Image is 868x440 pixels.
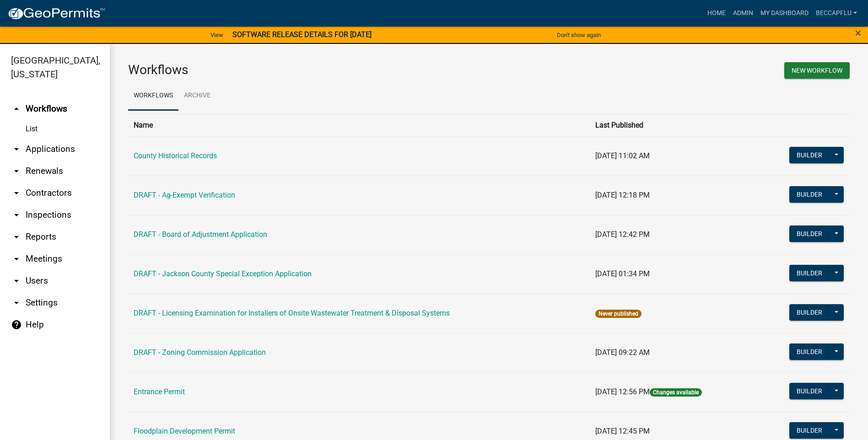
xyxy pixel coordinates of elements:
[134,269,312,278] a: DRAFT - Jackson County Special Exception Application
[11,253,22,264] i: arrow_drop_down
[11,209,22,220] i: arrow_drop_down
[789,147,830,163] button: Builder
[789,186,830,203] button: Builder
[128,114,590,136] th: Name
[11,144,22,155] i: arrow_drop_down
[729,5,757,22] a: Admin
[784,62,850,79] button: New Workflow
[789,304,830,321] button: Builder
[650,388,702,397] span: Changes available
[134,151,217,160] a: County Historical Records
[595,348,650,357] span: [DATE] 09:22 AM
[789,422,830,439] button: Builder
[789,265,830,281] button: Builder
[11,103,22,114] i: arrow_drop_up
[757,5,812,22] a: My Dashboard
[789,343,830,360] button: Builder
[855,27,861,38] button: Close
[134,191,235,199] a: DRAFT - Ag-Exempt Verification
[595,427,650,435] span: [DATE] 12:45 PM
[595,269,650,278] span: [DATE] 01:34 PM
[232,30,372,39] strong: SOFTWARE RELEASE DETAILS FOR [DATE]
[590,114,756,136] th: Last Published
[11,275,22,286] i: arrow_drop_down
[128,81,178,111] a: Workflows
[207,27,227,43] a: View
[134,427,235,435] a: Floodplain Development Permit
[11,188,22,199] i: arrow_drop_down
[704,5,729,22] a: Home
[595,191,650,199] span: [DATE] 12:18 PM
[134,348,266,357] a: DRAFT - Zoning Commission Application
[134,230,267,239] a: DRAFT - Board of Adjustment Application
[11,297,22,308] i: arrow_drop_down
[595,151,650,160] span: [DATE] 11:02 AM
[595,387,650,396] span: [DATE] 12:56 PM
[134,309,450,317] a: DRAFT - Licensing Examination for Installers of Onsite Wastewater Treatment & Disposal Systems
[855,27,861,39] span: ×
[11,231,22,242] i: arrow_drop_down
[595,310,642,318] span: Never published
[812,5,861,22] a: BeccaPflu
[128,62,482,78] h3: Workflows
[595,230,650,239] span: [DATE] 12:42 PM
[789,225,830,242] button: Builder
[789,383,830,399] button: Builder
[11,319,22,330] i: help
[178,81,216,111] a: Archive
[134,387,185,396] a: Entrance Permit
[11,166,22,177] i: arrow_drop_down
[553,27,604,43] button: Don't show again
